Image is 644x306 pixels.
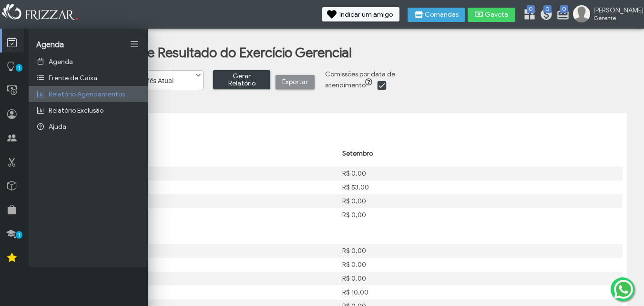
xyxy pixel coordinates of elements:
span: 1 [16,64,22,72]
a: [PERSON_NAME] Gerente [573,5,639,24]
span: Agenda [36,40,64,50]
button: Comandas [408,8,465,22]
span: Gerar Relatório [220,73,264,87]
td: R$ 0,00 [337,258,623,272]
th: Setembro [337,141,623,167]
span: Comandas [425,11,459,18]
td: R$ 0,00 [337,244,623,258]
span: 0 [543,5,552,13]
span: Exportar [282,75,308,89]
label: Comissões por data de atendimento [325,70,395,89]
a: 0 [556,8,566,23]
td: R$ 53,00 [337,180,623,194]
button: Gaveta [468,8,515,22]
button: Exportar [276,75,315,89]
td: R$ 0,00 [337,194,623,208]
button: Gerar Relatório [213,70,270,89]
td: Combos [52,194,337,208]
a: Relatório Exclusão [29,102,148,118]
span: Indicar um amigo [339,11,393,18]
td: Crédito [52,244,337,258]
td: Débito [52,272,337,285]
span: Agenda [49,58,73,66]
span: Relatório Agendamentos [49,90,125,98]
span: 0 [527,5,535,13]
a: Ajuda [29,118,148,135]
img: whatsapp.png [612,278,635,301]
span: Frente de Caixa [49,74,97,82]
h1: Entradas [52,117,623,130]
span: Gerente [593,14,636,21]
td: Serviços [52,180,337,194]
a: Frente de Caixa [29,70,148,86]
span: [PERSON_NAME] [593,6,636,14]
td: R$ 0,00 [337,208,623,222]
td: R$ 0,00 [337,272,623,285]
span: 0 [560,5,568,13]
th: Entradas [52,141,337,167]
td: Produtos [52,167,337,180]
td: R$ 10,00 [337,285,623,299]
span: Relatório Exclusão [49,106,103,115]
span: Ajuda [49,123,66,131]
span: 1 [16,231,22,239]
td: Dinheiro [52,285,337,299]
button: ui-button [363,78,377,88]
a: Agenda [29,53,148,70]
td: Credito_Frizzar [52,258,337,272]
a: 0 [523,8,532,23]
td: R$ 0,00 [337,167,623,180]
span: Setembro [342,149,373,158]
button: Indicar um amigo [322,7,399,21]
span: Gaveta [485,11,509,18]
h1: Demonstrativo de Resultado do Exercício Gerencial [48,44,610,61]
a: 0 [540,8,549,23]
th: Forma de Pagamento [52,230,337,244]
td: Assinaturas [52,208,337,222]
label: Mês Atual [127,71,211,85]
a: Relatório Agendamentos [29,86,148,102]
